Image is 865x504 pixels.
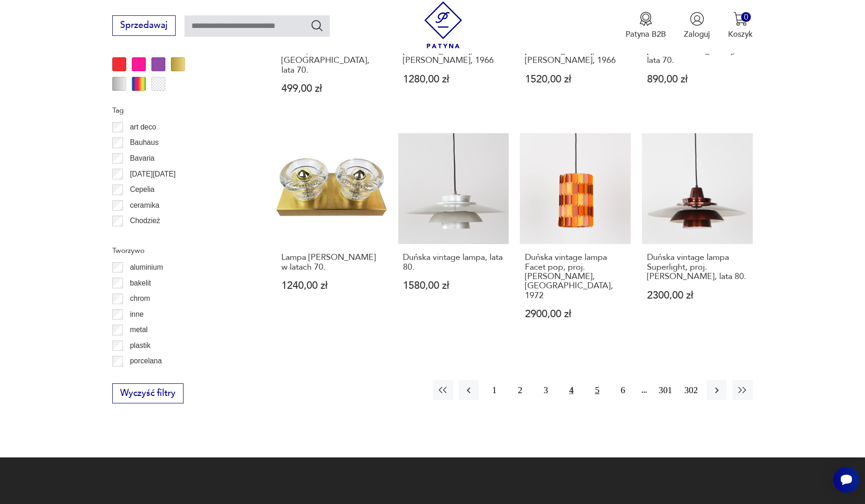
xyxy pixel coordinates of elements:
[525,309,626,319] p: 2900,00 zł
[647,27,748,66] h3: Lampa wisząca ZZM Domgos Zabrze, [GEOGRAPHIC_DATA], lata 70.
[130,215,160,227] p: Chodzież
[525,253,626,300] h3: Duńska vintage lampa Facet pop, proj. [PERSON_NAME], [GEOGRAPHIC_DATA], 1972
[130,261,163,273] p: aluminium
[130,152,155,164] p: Bavaria
[281,281,382,291] p: 1240,00 zł
[130,277,151,289] p: bakelit
[684,12,710,40] button: Zaloguj
[484,380,504,400] button: 1
[130,293,150,305] p: chrom
[130,184,155,196] p: Cepelia
[112,22,175,30] a: Sprzedawaj
[626,29,666,40] p: Patyna B2B
[510,380,530,400] button: 2
[130,324,148,336] p: metal
[130,199,159,211] p: ceramika
[626,12,666,40] a: Ikona medaluPatyna B2B
[536,380,556,400] button: 3
[587,380,607,400] button: 5
[525,75,626,84] p: 1520,00 zł
[112,15,175,36] button: Sprzedawaj
[728,12,753,40] button: 0Koszyk
[130,340,150,352] p: plastik
[130,231,158,243] p: Ćmielów
[130,121,156,133] p: art deco
[403,75,504,84] p: 1280,00 zł
[130,371,153,383] p: porcelit
[684,29,710,40] p: Zaloguj
[655,380,675,400] button: 301
[310,19,324,32] button: Szukaj
[112,245,249,257] p: Tworzywo
[281,27,382,75] h3: Lampa wisząca, VEB Beleuchtungsglaskombinat Görlitz, [GEOGRAPHIC_DATA], lata 70.
[276,133,387,341] a: Lampa Gebrüder Cosack w latach 70.Lampa [PERSON_NAME] w latach 70.1240,00 zł
[130,308,143,320] p: inne
[112,104,249,116] p: Tag
[130,136,159,149] p: Bauhaus
[626,12,666,40] button: Patyna B2B
[130,355,162,367] p: porcelana
[130,168,176,180] p: [DATE][DATE]
[281,253,382,272] h3: Lampa [PERSON_NAME] w latach 70.
[520,133,631,341] a: Duńska vintage lampa Facet pop, proj. Louis Weisdorf, Lufa, 1972Duńska vintage lampa Facet pop, p...
[642,133,753,341] a: Duńska vintage lampa Superlight, proj. David Mogensen, lata 80.Duńska vintage lampa Superlight, p...
[733,12,748,26] img: Ikona koszyka
[728,29,753,40] p: Koszyk
[833,467,859,493] iframe: Smartsupp widget button
[741,12,751,22] div: 0
[281,84,382,94] p: 499,00 zł
[403,27,504,66] h3: Duńska vintage lampa PH 4/3, proj. [PERSON_NAME], [PERSON_NAME], 1966
[639,12,653,26] img: Ikona medalu
[403,281,504,291] p: 1580,00 zł
[420,1,467,48] img: Patyna - sklep z meblami i dekoracjami vintage
[561,380,581,400] button: 4
[525,27,626,66] h3: Duńska vintage lampa PH 4/3, proj. [PERSON_NAME], [PERSON_NAME], 1966
[690,12,704,26] img: Ikonka użytkownika
[647,291,748,300] p: 2300,00 zł
[398,133,509,341] a: Duńska vintage lampa, lata 80.Duńska vintage lampa, lata 80.1580,00 zł
[647,75,748,84] p: 890,00 zł
[403,253,504,272] h3: Duńska vintage lampa, lata 80.
[613,380,633,400] button: 6
[681,380,701,400] button: 302
[112,383,183,404] button: Wyczyść filtry
[647,253,748,281] h3: Duńska vintage lampa Superlight, proj. [PERSON_NAME], lata 80.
